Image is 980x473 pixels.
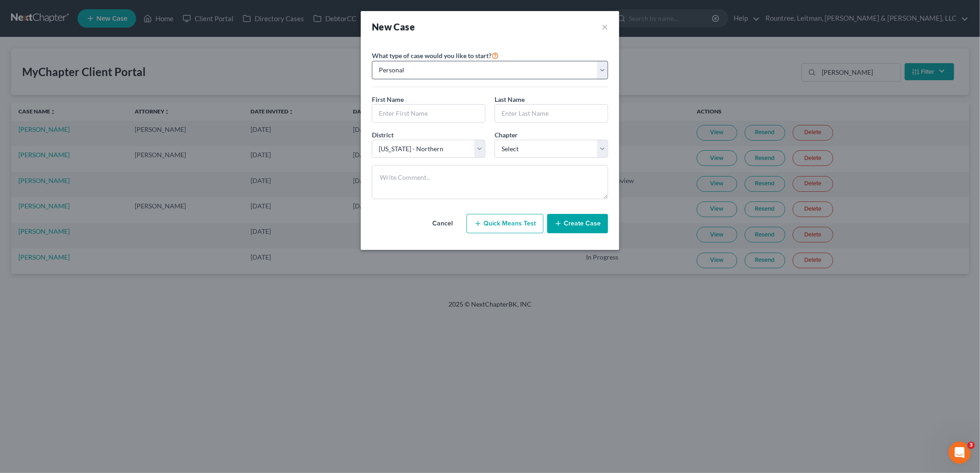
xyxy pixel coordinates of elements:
[372,50,499,61] label: What type of case would you like to start?
[949,442,971,464] iframe: Intercom live chat
[602,20,608,33] button: ×
[495,131,518,139] span: Chapter
[547,214,608,233] button: Create Case
[495,95,525,103] span: Last Name
[466,214,544,233] button: Quick Means Test
[372,131,394,139] span: District
[372,21,415,32] strong: New Case
[422,214,463,233] button: Cancel
[372,95,404,103] span: First Name
[372,105,485,122] input: Enter First Name
[968,442,975,449] span: 3
[495,105,608,122] input: Enter Last Name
